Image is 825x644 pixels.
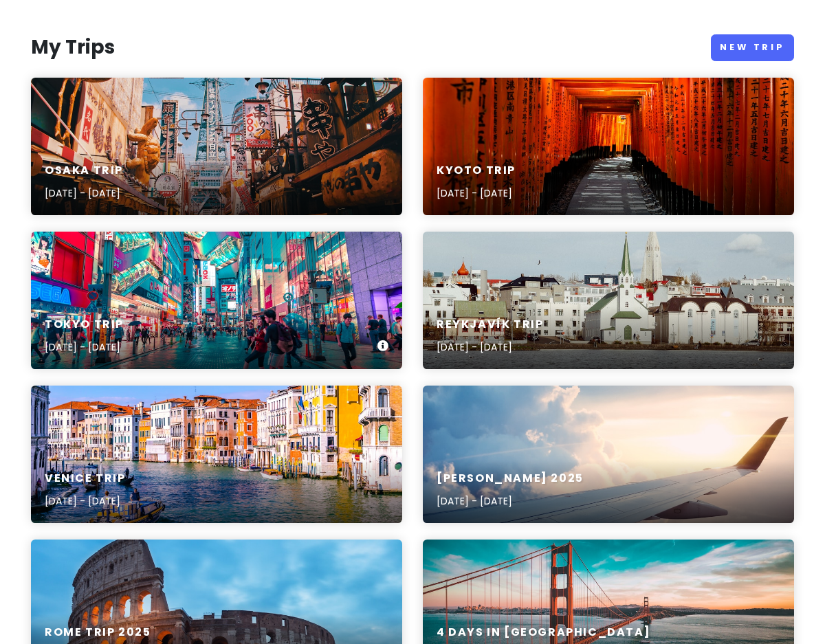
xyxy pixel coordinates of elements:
[437,164,516,178] h6: Kyoto Trip
[437,186,516,201] p: [DATE] - [DATE]
[423,232,794,369] a: photography of white swan floating on water bodyReykjavík Trip[DATE] - [DATE]
[437,625,650,640] h6: 4 Days in [GEOGRAPHIC_DATA]
[31,232,402,369] a: people walking on road near well-lit buildingsTokyo Trip[DATE] - [DATE]
[711,34,794,61] a: New Trip
[45,340,124,355] p: [DATE] - [DATE]
[45,471,126,486] h6: Venice Trip
[45,186,123,201] p: [DATE] - [DATE]
[45,164,123,178] h6: Osaka Trip
[437,471,584,486] h6: [PERSON_NAME] 2025
[437,340,543,355] p: [DATE] - [DATE]
[423,78,794,215] a: empty tunnel between red wallsKyoto Trip[DATE] - [DATE]
[423,386,794,523] a: aerial photography of airliner[PERSON_NAME] 2025[DATE] - [DATE]
[45,318,124,332] h6: Tokyo Trip
[45,625,151,640] h6: Rome Trip 2025
[31,78,402,215] a: people walking on street during daytimeOsaka Trip[DATE] - [DATE]
[31,386,402,523] a: landscape photo of a Venice canalVenice Trip[DATE] - [DATE]
[31,35,115,60] h3: My Trips
[437,318,543,332] h6: Reykjavík Trip
[45,493,126,509] p: [DATE] - [DATE]
[437,493,584,509] p: [DATE] - [DATE]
